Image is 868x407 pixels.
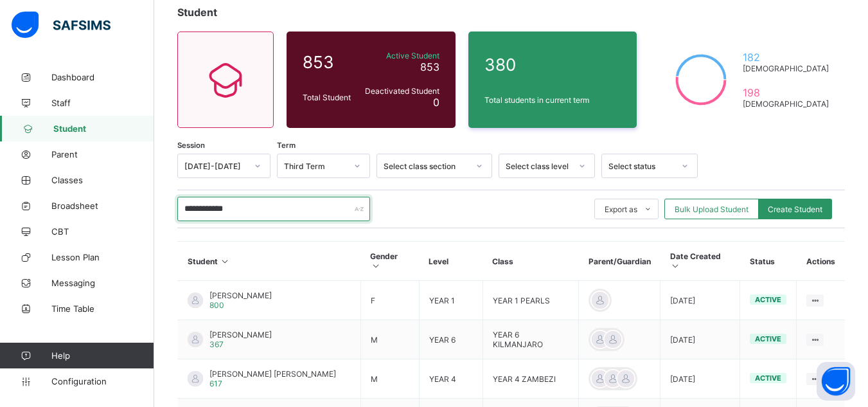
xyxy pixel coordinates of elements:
[483,320,578,359] td: YEAR 6 KILMANJARO
[768,204,822,214] span: Create Student
[755,295,781,304] span: active
[419,242,483,281] th: Level
[299,89,359,105] div: Total Student
[303,52,356,72] span: 853
[209,300,224,310] span: 800
[220,257,231,266] i: Sort in Ascending Order
[743,64,829,73] span: [DEMOGRAPHIC_DATA]
[660,281,740,320] td: [DATE]
[51,350,154,361] span: Help
[360,242,419,281] th: Gender
[483,281,578,320] td: YEAR 1 PEARLS
[360,320,419,359] td: M
[209,369,336,379] span: [PERSON_NAME] [PERSON_NAME]
[277,141,296,150] span: Term
[51,201,154,211] span: Broadsheet
[51,376,154,386] span: Configuration
[755,334,781,343] span: active
[484,55,621,75] span: 380
[209,339,224,349] span: 367
[51,175,154,185] span: Classes
[209,379,222,388] span: 617
[605,204,637,214] span: Export as
[743,51,829,64] span: 182
[51,72,154,82] span: Dashboard
[53,123,154,134] span: Student
[284,161,346,171] div: Third Term
[384,161,468,171] div: Select class section
[483,359,578,399] td: YEAR 4 ZAMBEZI
[675,204,748,214] span: Bulk Upload Student
[419,281,483,320] td: YEAR 1
[209,330,272,339] span: [PERSON_NAME]
[362,86,439,96] span: Deactivated Student
[484,95,621,105] span: Total students in current term
[608,161,674,171] div: Select status
[209,291,272,300] span: [PERSON_NAME]
[740,242,797,281] th: Status
[755,374,781,383] span: active
[433,96,439,109] span: 0
[660,242,740,281] th: Date Created
[360,281,419,320] td: F
[420,60,439,73] span: 853
[51,149,154,159] span: Parent
[483,242,578,281] th: Class
[419,359,483,399] td: YEAR 4
[743,86,829,99] span: 198
[419,320,483,359] td: YEAR 6
[360,359,419,399] td: M
[797,242,845,281] th: Actions
[12,12,111,39] img: safsims
[506,161,571,171] div: Select class level
[51,98,154,108] span: Staff
[51,278,154,288] span: Messaging
[579,242,660,281] th: Parent/Guardian
[743,99,829,109] span: [DEMOGRAPHIC_DATA]
[660,320,740,359] td: [DATE]
[51,226,154,237] span: CBT
[178,242,361,281] th: Student
[817,362,855,401] button: Open asap
[177,6,217,19] span: Student
[362,51,439,60] span: Active Student
[51,252,154,262] span: Lesson Plan
[370,261,381,271] i: Sort in Ascending Order
[177,141,205,150] span: Session
[184,161,247,171] div: [DATE]-[DATE]
[660,359,740,399] td: [DATE]
[670,261,681,271] i: Sort in Ascending Order
[51,303,154,314] span: Time Table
